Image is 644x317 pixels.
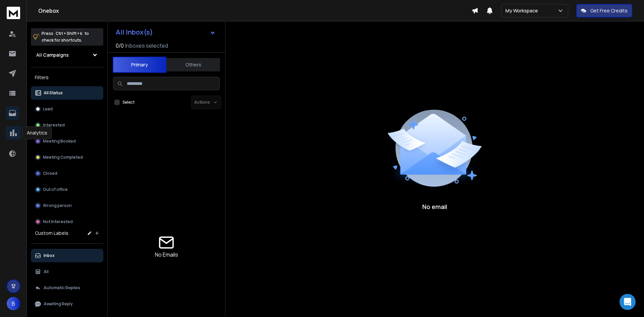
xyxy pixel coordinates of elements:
button: Wrong person [31,199,103,212]
span: 0 / 0 [116,42,124,50]
button: Not Interested [31,215,103,228]
p: Wrong person [43,203,72,208]
button: Primary [113,57,166,73]
button: Out of office [31,183,103,196]
h1: All Inbox(s) [116,29,153,36]
span: Ctrl + Shift + k [55,30,83,37]
button: Meeting Completed [31,151,103,164]
p: Meeting Completed [43,155,83,160]
p: Closed [43,171,57,176]
button: Get Free Credits [576,4,632,17]
button: Lead [31,102,103,116]
button: Awaiting Reply [31,297,103,311]
button: All Campaigns [31,48,103,62]
button: All Inbox(s) [110,25,221,39]
p: Meeting Booked [43,139,76,144]
p: My Workspace [505,7,541,14]
p: Interested [43,122,65,128]
button: Automatic Replies [31,281,103,295]
p: All Status [44,90,63,96]
button: Closed [31,167,103,180]
p: No email [422,202,447,211]
p: Not Interested [43,219,73,224]
button: All [31,265,103,278]
button: Interested [31,118,103,132]
button: Inbox [31,249,103,262]
button: B [7,297,20,310]
h1: Onebox [38,7,472,15]
img: logo [7,7,20,19]
h3: Filters [31,73,103,82]
p: Get Free Credits [590,7,628,14]
div: Analytics [22,126,52,139]
p: Out of office [43,187,68,192]
h1: All Campaigns [36,52,69,58]
button: Meeting Booked [31,135,103,148]
p: Inbox [44,253,55,258]
button: Others [166,57,220,72]
label: Select [122,100,135,105]
p: All [44,269,49,274]
p: Automatic Replies [44,285,80,290]
h3: Custom Labels [35,230,68,236]
h3: Inboxes selected [125,42,168,50]
p: Press to check for shortcuts. [42,30,89,44]
p: Lead [43,106,53,112]
p: No Emails [155,251,178,259]
div: Open Intercom Messenger [620,294,636,310]
button: All Status [31,86,103,100]
p: Awaiting Reply [44,301,73,307]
